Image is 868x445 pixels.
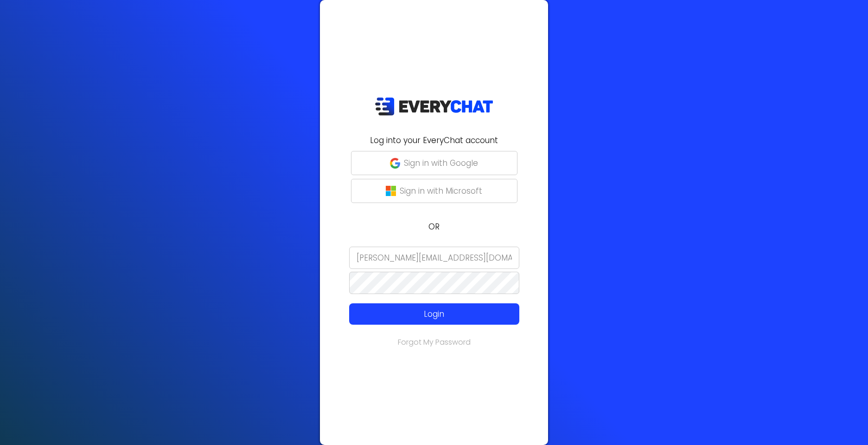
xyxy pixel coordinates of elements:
[351,179,517,203] button: Sign in with Microsoft
[325,221,542,233] p: OR
[398,337,471,347] a: Forgot My Password
[351,151,517,175] button: Sign in with Google
[386,186,396,196] img: microsoft-logo.png
[375,97,493,116] img: EveryChat_logo_dark.png
[400,185,482,197] p: Sign in with Microsoft
[349,247,519,269] input: Email
[404,157,478,169] p: Sign in with Google
[325,134,542,146] h2: Log into your EveryChat account
[366,308,502,320] p: Login
[390,158,400,168] img: google-g.png
[349,303,519,325] button: Login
